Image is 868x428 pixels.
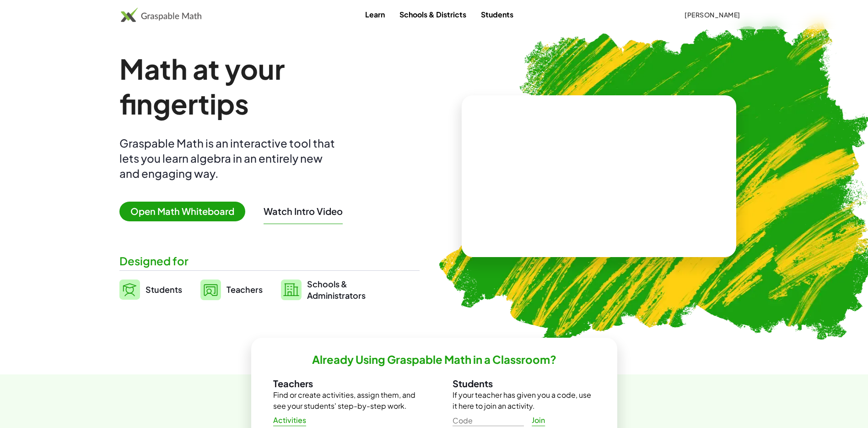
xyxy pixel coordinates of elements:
[312,352,556,367] h2: Already Using Graspable Math in a Classroom?
[119,280,140,300] img: svg%3e
[273,390,416,412] p: Find or create activities, assign them, and see your students' step-by-step work.
[281,280,302,300] img: svg%3e
[530,142,668,211] video: What is this? This is dynamic math notation. Dynamic math notation plays a central role in how Gr...
[677,6,748,23] button: [PERSON_NAME]
[474,6,521,23] a: Students
[453,390,595,412] p: If your teacher has given you a code, use it here to join an activity.
[119,136,339,181] div: Graspable Math is an interactive tool that lets you learn algebra in an entirely new and engaging...
[273,416,307,425] span: Activities
[685,11,740,19] span: [PERSON_NAME]
[392,6,474,23] a: Schools & Districts
[200,278,263,301] a: Teachers
[358,6,392,23] a: Learn
[119,278,182,301] a: Students
[307,278,366,301] span: Schools & Administrators
[281,278,366,301] a: Schools &Administrators
[119,202,245,221] span: Open Math Whiteboard
[532,416,545,425] span: Join
[200,280,221,300] img: svg%3e
[119,253,420,269] div: Designed for
[146,284,182,295] span: Students
[226,284,263,295] span: Teachers
[453,378,595,390] h3: Students
[119,207,253,217] a: Open Math Whiteboard
[273,378,416,390] h3: Teachers
[264,205,343,217] button: Watch Intro Video
[119,51,410,121] h1: Math at your fingertips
